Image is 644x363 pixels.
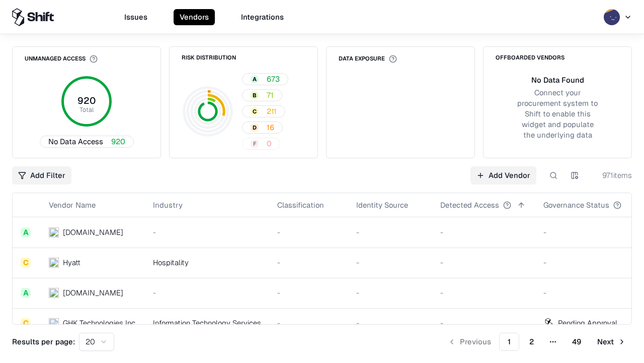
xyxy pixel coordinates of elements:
[21,227,31,237] div: A
[440,227,527,237] div: -
[267,74,280,84] span: 673
[356,227,424,237] div: -
[251,75,259,83] div: A
[63,257,80,268] div: Hyatt
[153,200,183,210] div: Industry
[277,200,324,210] div: Classification
[111,136,125,147] span: 920
[242,73,288,85] button: A673
[63,287,123,298] div: [DOMAIN_NAME]
[543,227,637,237] div: -
[339,55,397,63] div: Data Exposure
[182,55,236,60] div: Risk Distribution
[356,287,424,298] div: -
[21,288,31,298] div: A
[496,55,565,60] div: Offboarded Vendors
[267,122,274,133] span: 16
[592,170,632,180] div: 971 items
[153,257,261,268] div: Hospitality
[277,318,340,328] div: -
[251,124,259,132] div: D
[543,257,637,268] div: -
[118,9,153,25] button: Issues
[49,227,59,237] img: intrado.com
[356,200,408,210] div: Identity Source
[499,333,519,351] button: 1
[591,333,632,351] button: Next
[49,200,96,210] div: Vendor Name
[356,318,424,328] div: -
[153,318,261,328] div: Information Technology Services
[49,258,59,268] img: Hyatt
[277,287,340,298] div: -
[21,258,31,268] div: C
[267,90,274,100] span: 71
[77,95,96,106] tspan: 920
[79,105,94,114] tspan: Total
[25,55,98,63] div: Unmanaged Access
[12,166,71,185] button: Add Filter
[242,122,283,134] button: D16
[63,227,123,237] div: [DOMAIN_NAME]
[242,89,282,101] button: B71
[543,287,637,298] div: -
[516,87,599,141] div: Connect your procurement system to Shift to enable this widget and populate the underlying data
[277,227,340,237] div: -
[242,105,285,117] button: C211
[356,257,424,268] div: -
[21,318,31,328] div: C
[440,287,527,298] div: -
[63,318,137,328] div: GHK Technologies Inc.
[267,106,277,116] span: 211
[277,257,340,268] div: -
[470,166,536,185] a: Add Vendor
[49,288,59,298] img: primesec.co.il
[235,9,290,25] button: Integrations
[531,75,584,85] div: No Data Found
[12,336,75,347] p: Results per page:
[251,107,259,115] div: C
[440,257,527,268] div: -
[49,318,59,328] img: GHK Technologies Inc.
[174,9,215,25] button: Vendors
[442,333,632,351] nav: pagination
[48,136,103,147] span: No Data Access
[153,287,261,298] div: -
[40,136,134,148] button: No Data Access920
[543,200,609,210] div: Governance Status
[521,333,542,351] button: 2
[153,227,261,237] div: -
[440,318,527,328] div: -
[558,318,617,328] div: Pending Approval
[440,200,499,210] div: Detected Access
[564,333,589,351] button: 49
[251,91,259,99] div: B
